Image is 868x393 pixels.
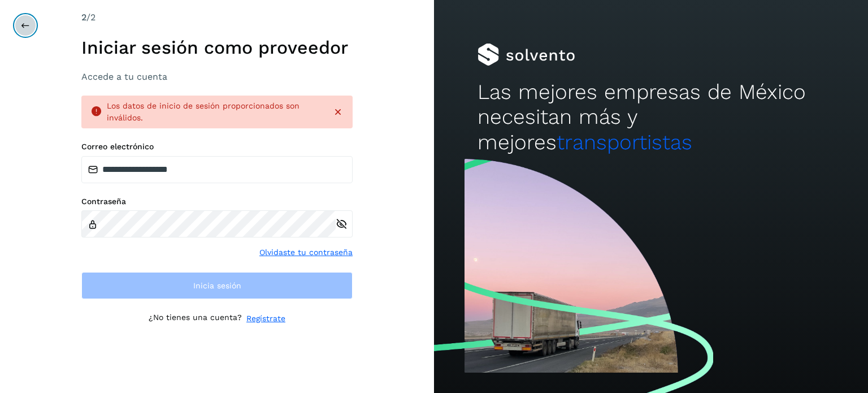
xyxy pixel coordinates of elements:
a: Regístrate [246,313,285,325]
h2: Las mejores empresas de México necesitan más y mejores [478,80,824,155]
span: Inicia sesión [193,282,241,290]
h1: Iniciar sesión como proveedor [81,37,353,58]
label: Contraseña [81,197,353,206]
label: Correo electrónico [81,142,353,152]
a: Olvidaste tu contraseña [259,247,353,258]
span: transportistas [557,130,692,154]
div: /2 [81,11,353,24]
div: Los datos de inicio de sesión proporcionados son inválidos. [107,100,323,124]
iframe: reCAPTCHA [131,338,303,382]
p: ¿No tienes una cuenta? [149,313,242,325]
h3: Accede a tu cuenta [81,71,353,82]
span: 2 [81,12,86,23]
button: Inicia sesión [81,272,353,299]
